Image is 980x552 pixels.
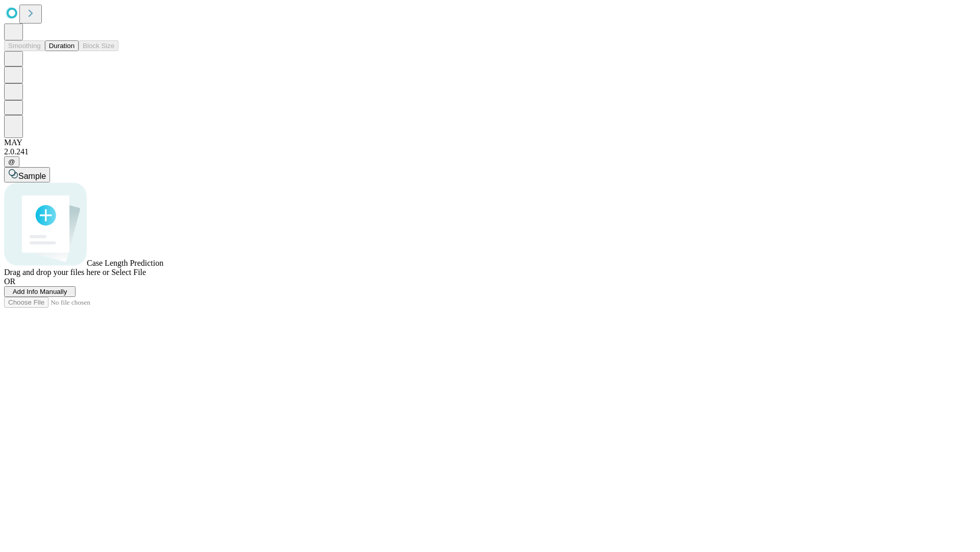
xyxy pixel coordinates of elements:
[4,40,45,51] button: Smoothing
[4,286,76,297] button: Add Info Manually
[4,277,15,286] span: OR
[79,40,118,51] button: Block Size
[87,259,163,267] span: Case Length Prediction
[4,268,109,277] span: Drag and drop your files here or
[4,156,19,167] button: @
[111,268,146,277] span: Select File
[4,138,976,147] div: MAY
[45,40,79,51] button: Duration
[18,172,46,180] span: Sample
[13,288,67,295] span: Add Info Manually
[8,158,15,166] span: @
[4,167,50,182] button: Sample
[4,147,976,156] div: 2.0.241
